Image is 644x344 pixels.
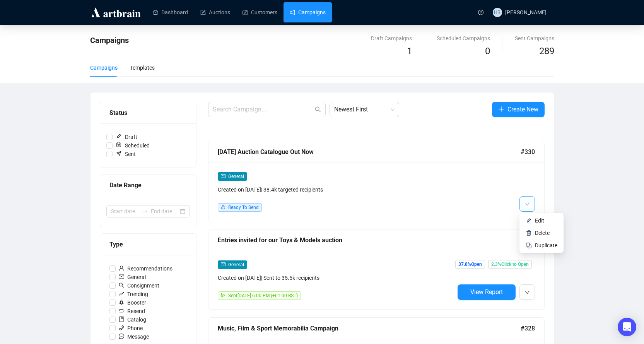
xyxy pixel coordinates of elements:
span: like [221,205,225,209]
span: Newest First [334,102,395,117]
img: svg+xml;base64,PHN2ZyB4bWxucz0iaHR0cDovL3d3dy53My5vcmcvMjAwMC9zdmciIHhtbG5zOnhsaW5rPSJodHRwOi8vd3... [526,217,532,224]
span: question-circle [478,10,483,15]
div: [DATE] Auction Catalogue Out Now [218,147,521,157]
span: Scheduled [113,141,153,150]
a: Auctions [200,2,230,22]
img: logo [90,6,142,19]
span: search [119,282,124,288]
span: mail [221,174,225,178]
span: Duplicate [535,242,557,248]
input: Search Campaign... [213,105,313,114]
span: Sent [113,150,139,158]
span: user [119,265,124,271]
div: Created on [DATE] | Sent to 35.5k recipients [218,274,454,282]
span: Recommendations [116,264,176,273]
span: General [228,174,244,179]
span: General [228,262,244,267]
a: Entries invited for our Toys & Models auction#329mailGeneralCreated on [DATE]| Sent to 35.5k reci... [208,229,545,310]
span: 1 [407,46,412,56]
span: down [525,202,530,207]
input: Start date [111,207,138,216]
span: rise [119,291,124,296]
div: Type [109,240,187,249]
input: End date [151,207,178,216]
img: svg+xml;base64,PHN2ZyB4bWxucz0iaHR0cDovL3d3dy53My5vcmcvMjAwMC9zdmciIHhtbG5zOnhsaW5rPSJodHRwOi8vd3... [526,230,532,236]
span: Resend [116,307,148,315]
div: Open Intercom Messenger [618,318,636,336]
span: swap-right [142,208,148,214]
span: 37.8% Open [455,260,485,269]
span: View Report [470,288,503,296]
span: mail [221,262,225,267]
span: Trending [116,290,151,298]
span: HR [494,9,501,16]
div: Draft Campaigns [371,34,412,43]
span: Sent [DATE] 6:00 PM (+01:00 BST) [228,293,298,298]
a: Dashboard [153,2,188,22]
a: Customers [243,2,277,22]
span: retweet [119,308,124,313]
span: to [142,208,148,214]
span: Booster [116,298,149,307]
div: Sent Campaigns [515,34,554,43]
button: Create New [492,102,545,117]
a: Campaigns [290,2,326,22]
span: #330 [521,147,535,157]
span: message [119,334,124,339]
span: book [119,317,124,322]
span: General [116,273,149,281]
span: Campaigns [90,36,129,45]
span: Delete [535,230,550,236]
div: Date Range [109,180,187,190]
div: Entries invited for our Toys & Models auction [218,235,521,245]
span: #328 [521,323,535,333]
span: rocket [119,300,124,305]
span: Draft [113,133,140,141]
span: Create New [507,104,538,114]
div: Scheduled Campaigns [437,34,490,43]
span: Ready To Send [228,205,259,210]
span: 2.3% Click to Open [488,260,532,269]
button: View Report [458,284,516,300]
span: Catalog [116,315,149,324]
span: [PERSON_NAME] [505,9,547,15]
div: Campaigns [90,63,118,72]
span: search [315,106,321,113]
span: 0 [485,46,490,56]
span: Message [116,332,152,341]
a: [DATE] Auction Catalogue Out Now#330mailGeneralCreated on [DATE]| 38.4k targeted recipientslikeRe... [208,141,545,221]
span: mail [119,274,124,279]
span: Consignment [116,281,162,290]
div: Templates [130,63,155,72]
span: phone [119,325,124,330]
span: down [525,290,530,295]
span: plus [498,106,504,112]
span: send [221,293,225,298]
div: Music, Film & Sport Memorabilia Campaign [218,323,521,333]
span: Phone [116,324,146,332]
div: Status [109,108,187,118]
span: Edit [535,217,544,224]
span: 289 [539,46,554,56]
img: svg+xml;base64,PHN2ZyB4bWxucz0iaHR0cDovL3d3dy53My5vcmcvMjAwMC9zdmciIHdpZHRoPSIyNCIgaGVpZ2h0PSIyNC... [526,242,532,248]
div: Created on [DATE] | 38.4k targeted recipients [218,185,454,194]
